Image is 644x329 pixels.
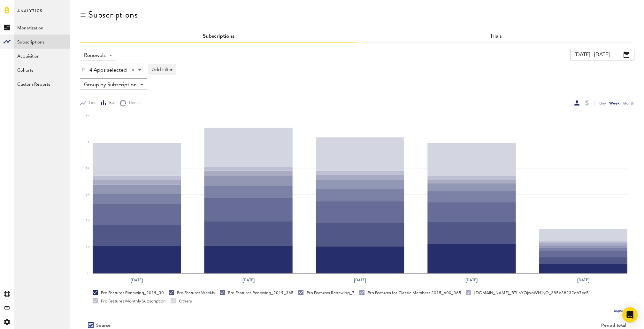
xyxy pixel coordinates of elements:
[86,193,90,196] text: 3K
[14,20,70,35] a: Monetization
[80,64,87,75] div: Delete
[298,290,355,296] div: Pro Features Renewing_7
[86,219,90,223] text: 2K
[466,290,591,296] div: [DOMAIN_NAME]_BTLnYOjwoWH1yQ_385b38232d67ec51
[242,277,255,283] text: [DATE]
[622,307,638,323] div: Open Intercom Messenger
[84,80,137,90] span: Group by Subscription
[14,49,70,63] a: Acquisition
[359,290,461,296] div: Pro Features for Classic Members 2015_600_365
[220,290,294,296] div: Pro Features Renewing_2019_365
[354,277,366,283] text: [DATE]
[82,67,86,72] img: trash_awesome_blue.svg
[96,323,111,328] div: Source
[490,34,502,39] a: Trials
[612,307,634,315] button: Export
[14,35,70,49] a: Subscriptions
[14,77,70,91] a: Custom Reports
[14,63,70,77] a: Cohorts
[17,7,42,20] span: Analytics
[93,298,166,304] div: Pro Features Monthly Subscription
[203,34,234,39] a: Subscriptions
[623,100,634,106] div: Month
[169,290,215,296] div: Pro Features Weekly
[132,69,134,71] div: Clear
[86,246,90,249] text: 1K
[609,100,619,106] div: Week
[365,323,626,328] div: Period total
[86,141,90,144] text: 5K
[86,100,96,106] span: Line
[106,100,115,106] span: Bar
[88,10,138,20] div: Subscriptions
[148,64,176,75] button: Add Filter
[466,277,478,283] text: [DATE]
[131,277,143,283] text: [DATE]
[93,290,164,296] div: Pro Features Renewing_2019_30
[578,277,590,283] text: [DATE]
[88,272,89,275] text: 0
[86,167,90,170] text: 4K
[126,100,140,106] span: Donut
[84,50,106,61] span: Renewals
[599,100,606,106] div: Day
[89,65,127,76] span: 4 Apps selected
[86,114,90,118] text: 6K
[171,298,192,304] div: Others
